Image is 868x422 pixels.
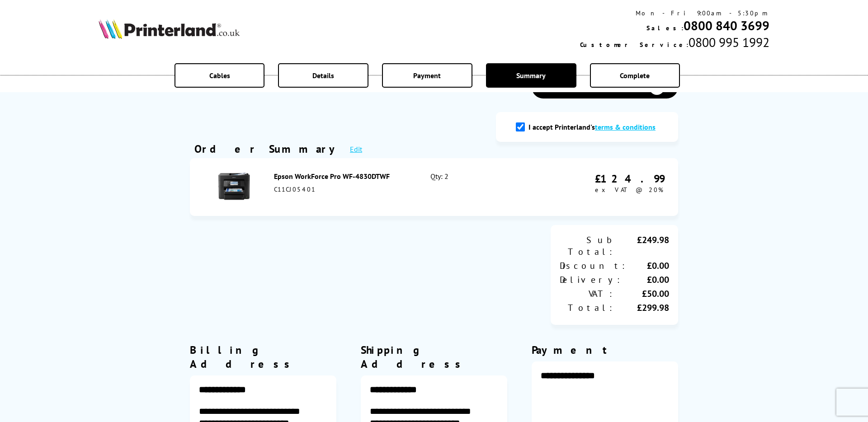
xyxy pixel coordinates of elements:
span: Payment [413,71,441,80]
a: 0800 840 3699 [684,17,769,34]
div: £124.99 [595,172,665,186]
div: Epson WorkForce Pro WF-4830DTWF [274,172,410,181]
span: Customer Service: [580,41,689,49]
div: Discount: [560,260,627,272]
span: Summary [516,71,546,80]
img: Printerland Logo [99,19,240,39]
div: Payment [532,343,678,357]
span: Cables [209,71,230,80]
span: Sales: [646,24,684,32]
div: Total: [560,302,614,314]
div: £50.00 [614,288,669,300]
div: £299.98 [614,302,669,314]
div: Delivery: [560,274,622,286]
div: Qty: 2 [430,172,524,202]
div: Sub Total: [560,234,614,258]
label: I accept Printerland's [528,122,660,131]
span: ex VAT @ 20% [595,186,663,194]
div: Billing Address [190,343,336,371]
div: Mon - Fri 9:00am - 5:30pm [580,9,769,17]
a: modal_tc [595,122,656,131]
img: Epson WorkForce Pro WF-4830DTWF [218,170,250,202]
div: £249.98 [614,234,669,258]
a: Edit [350,145,362,154]
div: C11CJ05401 [274,185,410,193]
div: Shipping Address [361,343,507,371]
span: 0800 995 1992 [689,34,769,51]
span: Complete [620,71,650,80]
div: £0.00 [622,274,669,286]
div: Order Summary [194,142,341,156]
div: VAT: [560,288,614,300]
span: Details [312,71,334,80]
div: £0.00 [627,260,669,272]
